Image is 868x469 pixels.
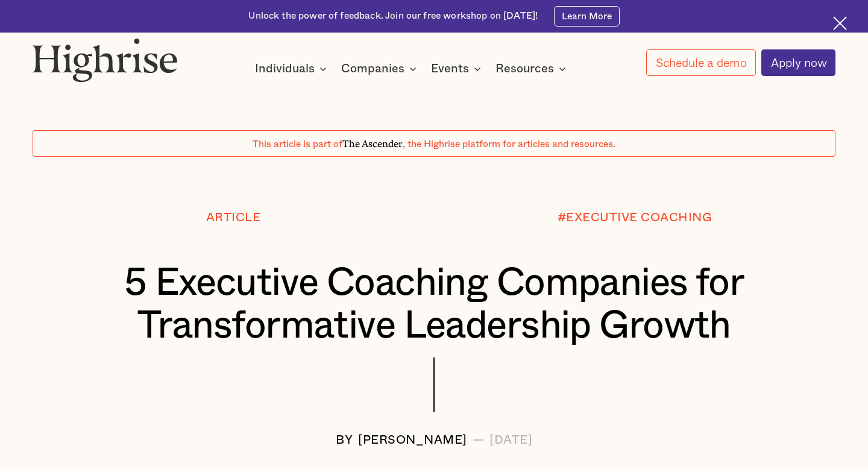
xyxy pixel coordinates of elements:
[255,61,315,76] div: Individuals
[431,61,485,76] div: Events
[341,61,420,76] div: Companies
[431,61,469,76] div: Events
[342,136,403,148] span: The Ascender
[495,61,554,76] div: Resources
[341,61,404,76] div: Companies
[206,211,261,224] div: Article
[554,6,619,27] a: Learn More
[495,61,570,76] div: Resources
[403,139,615,149] span: , the Highrise platform for articles and resources.
[761,49,835,76] a: Apply now
[248,10,538,22] div: Unlock the power of feedback. Join our free workshop on [DATE]!
[336,433,353,447] div: BY
[558,211,712,224] div: #EXECUTIVE COACHING
[33,38,178,82] img: Highrise logo
[253,139,342,149] span: This article is part of
[358,433,467,447] div: [PERSON_NAME]
[646,49,755,76] a: Schedule a demo
[489,433,532,447] div: [DATE]
[473,433,485,447] div: —
[833,16,847,30] img: Cross icon
[255,61,330,76] div: Individuals
[66,262,802,347] h1: 5 Executive Coaching Companies for Transformative Leadership Growth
